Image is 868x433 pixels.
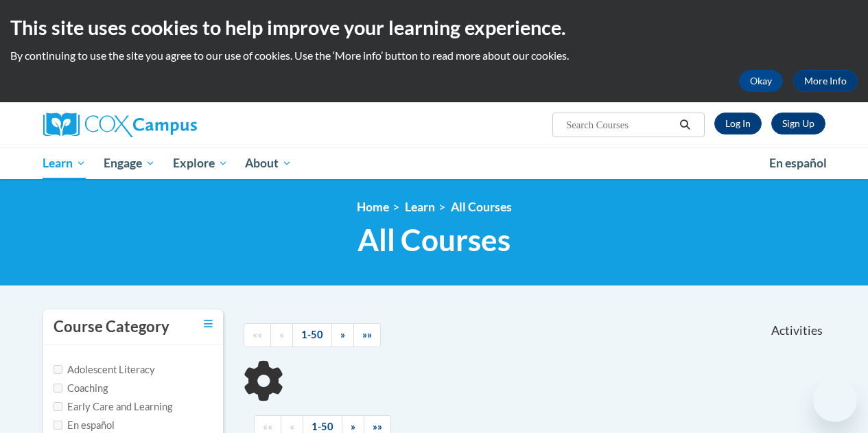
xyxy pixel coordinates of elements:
button: Search [675,117,695,133]
input: Checkbox for Options [54,384,62,393]
a: Learn [34,148,95,179]
div: Main menu [33,148,836,179]
label: Adolescent Literacy [54,362,155,377]
a: End [353,323,381,347]
span: Explore [173,155,228,172]
span: » [340,329,345,340]
a: Home [357,200,389,214]
p: By continuing to use the site you agree to our use of cookies. Use the ‘More info’ button to read... [10,48,858,63]
span: Activities [771,323,823,338]
span: « [290,421,294,432]
a: More Info [793,70,858,92]
span: »» [362,329,372,340]
a: Begining [244,323,271,347]
input: Search Courses [565,117,675,133]
label: Early Care and Learning [54,399,172,414]
button: Okay [739,70,783,92]
span: » [351,421,355,432]
img: Cox Campus [43,113,197,137]
a: En español [760,149,836,178]
a: Learn [405,200,435,214]
span: «« [263,421,272,432]
span: Learn [43,155,86,172]
label: En español [54,418,115,433]
a: 1-50 [292,323,332,347]
input: Checkbox for Options [54,421,62,430]
span: «« [253,329,262,340]
a: Explore [164,148,237,179]
label: Coaching [54,381,108,396]
input: Checkbox for Options [54,365,62,374]
input: Checkbox for Options [54,402,62,411]
span: En español [769,156,827,170]
a: Log In [714,113,762,134]
h2: This site uses cookies to help improve your learning experience. [10,14,858,41]
a: Register [771,113,825,134]
span: All Courses [357,222,511,258]
a: Previous [270,323,293,347]
span: »» [373,421,382,432]
a: About [236,148,301,179]
iframe: Button to launch messaging window [813,378,857,422]
a: Cox Campus [43,113,290,137]
span: « [279,329,284,340]
i:  [679,120,691,130]
span: About [245,155,292,172]
a: Engage [95,148,164,179]
h3: Course Category [54,316,169,338]
a: Next [331,323,354,347]
a: All Courses [451,200,512,214]
span: Engage [104,155,155,172]
a: Toggle collapse [204,316,213,331]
